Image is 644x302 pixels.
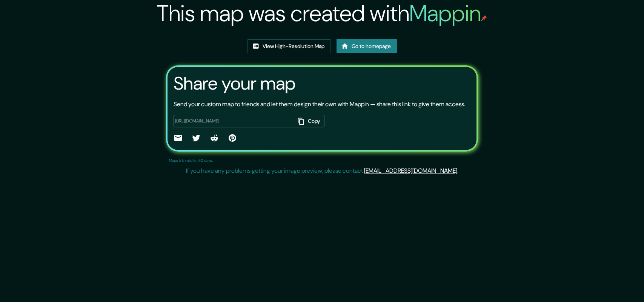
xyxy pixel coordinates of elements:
p: Send your custom map to friends and let them design their own with Mappin — share this link to gi... [174,100,465,109]
p: If you have any problems getting your image preview, please contact . [186,166,458,175]
a: Go to homepage [337,39,397,53]
a: [EMAIL_ADDRESS][DOMAIN_NAME] [364,167,457,175]
a: View High-Resolution Map [247,39,330,53]
img: mappin-pin [481,15,487,21]
p: Maps link valid for 60 days. [169,158,213,163]
button: Copy [295,115,324,127]
iframe: Help widget launcher [577,273,636,294]
h3: Share your map [174,73,295,94]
